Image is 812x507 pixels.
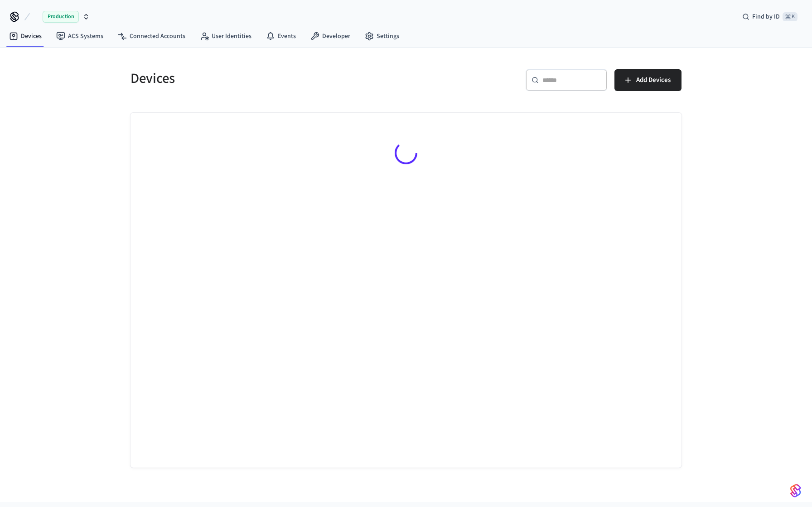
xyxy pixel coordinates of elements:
[130,69,401,88] h5: Devices
[790,483,801,498] img: SeamLogoGradient.69752ec5.svg
[193,28,259,44] a: User Identities
[259,28,303,44] a: Events
[303,28,358,44] a: Developer
[636,74,671,86] span: Add Devices
[111,28,193,44] a: Connected Accounts
[752,12,780,21] span: Find by ID
[2,28,49,44] a: Devices
[614,69,681,91] button: Add Devices
[358,28,406,44] a: Settings
[49,28,111,44] a: ACS Systems
[735,9,805,25] div: Find by ID⌘ K
[43,11,79,23] span: Production
[783,12,797,21] span: ⌘ K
